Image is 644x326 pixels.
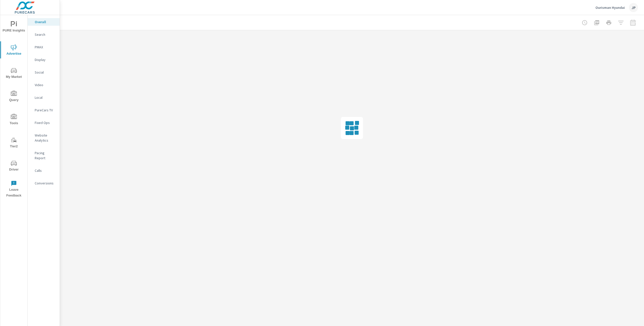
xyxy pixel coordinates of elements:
div: Search [28,31,60,38]
div: JP [629,3,638,12]
div: Social [28,69,60,76]
p: PMAX [35,45,56,50]
p: Local [35,95,56,100]
p: Social [35,70,56,75]
span: Tier2 [2,137,26,149]
span: Leave Feedback [2,180,26,199]
div: Conversions [28,179,60,187]
p: Video [35,82,56,87]
span: PURE Insights [2,21,26,34]
div: Pacing Report [28,149,60,162]
div: Overall [28,18,60,26]
p: Conversions [35,181,56,186]
p: Search [35,32,56,37]
div: Calls [28,167,60,174]
p: Ourisman Hyundai [595,5,625,10]
div: nav menu [0,15,27,201]
div: Display [28,56,60,63]
p: Website Analytics [35,133,56,143]
p: Display [35,57,56,62]
span: Driver [2,160,26,173]
span: My Market [2,68,26,80]
div: Website Analytics [28,132,60,144]
span: Query [2,91,26,103]
p: Pacing Report [35,150,56,160]
p: Fixed Ops [35,120,56,125]
p: PureCars TV [35,108,56,113]
div: PureCars TV [28,106,60,114]
div: Video [28,81,60,89]
div: PMAX [28,43,60,51]
div: Fixed Ops [28,119,60,126]
div: Local [28,94,60,101]
p: Calls [35,168,56,173]
span: Advertise [2,44,26,57]
span: Tools [2,114,26,126]
p: Overall [35,19,56,24]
